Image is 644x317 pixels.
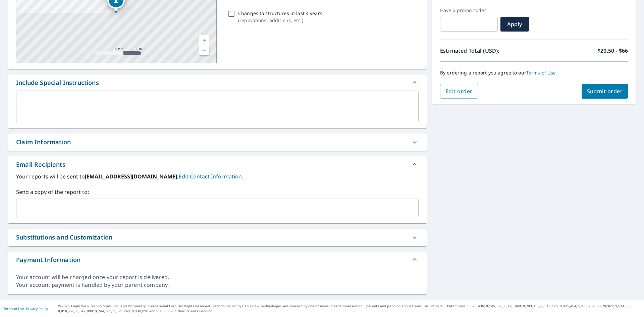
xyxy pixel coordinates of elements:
[58,304,641,314] p: © 2025 Eagle View Technologies, Inc. and Pictometry International Corp. All Rights Reserved. Repo...
[445,88,473,95] span: Edit order
[440,70,628,76] p: By ordering a report you agree to our
[16,172,419,180] label: Your reports will be sent to
[179,173,243,180] a: EditContactInfo
[199,35,209,45] a: Current Level 17, Zoom In
[199,45,209,55] a: Current Level 17, Zoom Out
[587,88,623,95] span: Submit order
[500,17,529,32] button: Apply
[16,188,419,196] label: Send a copy of the report to:
[16,233,112,242] div: Substitutions and Customization
[16,281,419,289] div: Your account payment is handled by your parent company.
[8,134,427,151] div: Claim Information
[582,84,628,99] button: Submit order
[8,156,427,172] div: Email Recipients
[526,69,556,76] a: Terms of Use
[16,138,71,147] div: Claim Information
[16,78,99,87] div: Include Special Instructions
[8,74,427,91] div: Include Special Instructions
[16,273,419,281] div: Your account will be charged once your report is delivered.
[440,84,478,99] button: Edit order
[440,7,498,13] label: Have a promo code?
[8,252,427,268] div: Payment Information
[440,47,534,55] p: Estimated Total (USD):
[3,307,48,311] p: |
[26,306,48,311] a: Privacy Policy
[238,10,322,17] p: Changes to structures in last 4 years
[16,160,65,169] div: Email Recipients
[506,20,524,28] span: Apply
[8,229,427,246] div: Substitutions and Customization
[85,173,179,180] b: [EMAIL_ADDRESS][DOMAIN_NAME].
[238,17,322,24] p: ( renovations, additions, etc. )
[597,47,628,55] p: $20.50 - $66
[16,255,80,264] div: Payment Information
[3,306,24,311] a: Terms of Use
